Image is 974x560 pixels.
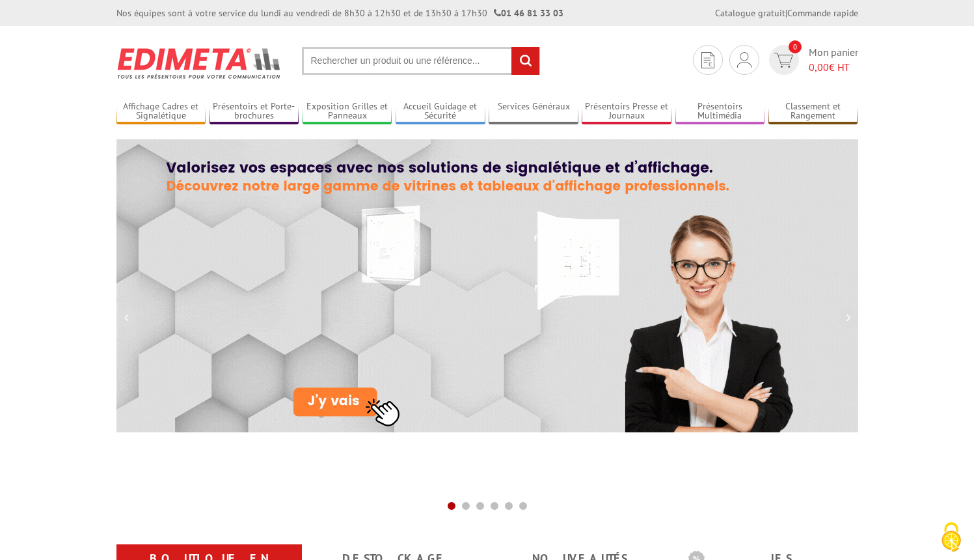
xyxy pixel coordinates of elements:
[116,7,563,20] div: Nos équipes sont à votre service du lundi au vendredi de 8h30 à 12h30 et de 13h30 à 17h30
[675,101,765,122] a: Présentoirs Multimédia
[789,40,802,53] span: 0
[116,101,206,122] a: Affichage Cadres et Signalétique
[489,101,578,122] a: Services Généraux
[809,60,858,75] span: € HT
[737,52,751,68] img: devis rapide
[494,7,563,19] strong: 01 46 81 33 03
[116,39,282,87] img: Présentoir, panneau, stand - Edimeta - PLV, affichage, mobilier bureau, entreprise
[787,7,858,19] a: Commande rapide
[809,61,829,74] span: 0,00
[715,7,858,20] div: |
[302,47,540,75] input: Rechercher un produit ou une référence...
[303,101,392,122] a: Exposition Grilles et Panneaux
[766,45,858,75] a: devis rapide 0 Mon panier 0,00€ HT
[582,101,671,122] a: Présentoirs Presse et Journaux
[774,53,793,68] img: devis rapide
[809,45,858,75] span: Mon panier
[768,101,858,122] a: Classement et Rangement
[701,52,714,68] img: devis rapide
[396,101,485,122] a: Accueil Guidage et Sécurité
[928,516,974,560] button: Cookies (fenêtre modale)
[935,521,967,553] img: Cookies (fenêtre modale)
[210,101,299,122] a: Présentoirs et Porte-brochures
[715,7,785,19] a: Catalogue gratuit
[511,47,539,75] input: rechercher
